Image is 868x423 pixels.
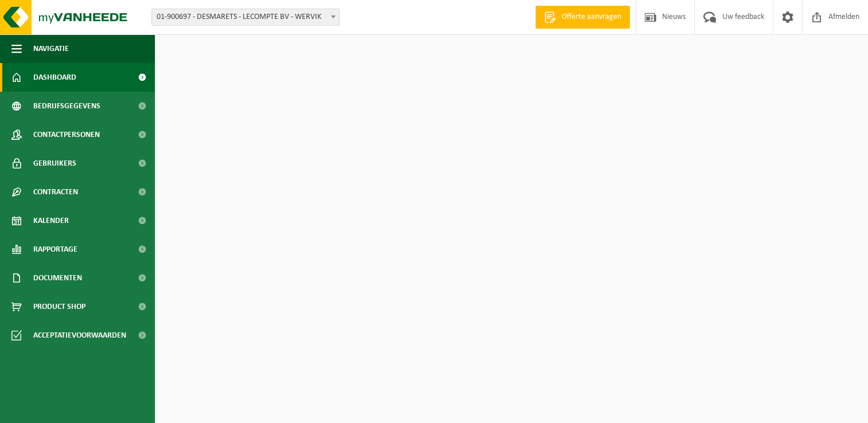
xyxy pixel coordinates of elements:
span: Kalender [33,206,69,235]
span: Bedrijfsgegevens [33,92,100,120]
span: Dashboard [33,63,76,92]
span: Gebruikers [33,149,76,178]
span: Documenten [33,264,82,292]
a: Offerte aanvragen [535,6,630,29]
span: Offerte aanvragen [559,11,624,23]
span: Contracten [33,178,78,206]
span: 01-900697 - DESMARETS - LECOMPTE BV - WERVIK [152,9,339,25]
span: Rapportage [33,235,77,264]
span: Product Shop [33,292,85,321]
span: 01-900697 - DESMARETS - LECOMPTE BV - WERVIK [151,9,340,26]
span: Contactpersonen [33,120,100,149]
span: Acceptatievoorwaarden [33,321,126,350]
span: Navigatie [33,34,69,63]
